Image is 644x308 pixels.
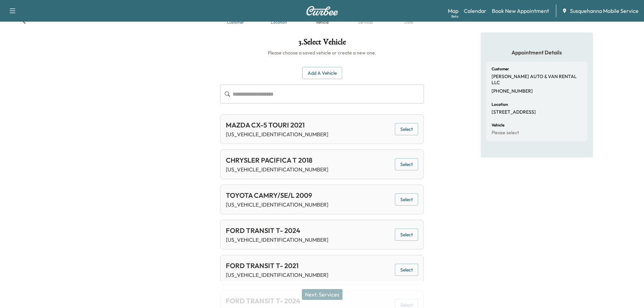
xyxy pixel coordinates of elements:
p: [PERSON_NAME] AUTO & VAN RENTAL LLC [492,74,582,86]
div: Date [404,20,413,24]
p: [US_VEHICLE_IDENTIFICATION_NUMBER] [226,130,328,138]
div: Customer [227,20,244,24]
p: [STREET_ADDRESS] [492,109,536,115]
div: FORD TRANSIT T- 2024 [226,226,328,236]
div: Vehicle [316,20,329,24]
h6: Vehicle [492,123,504,127]
button: Select [395,229,418,241]
h6: Please choose a saved vehicle or create a new one. [220,49,424,56]
p: [US_VEHICLE_IDENTIFICATION_NUMBER] [226,271,328,279]
h6: Customer [492,67,509,71]
p: [US_VEHICLE_IDENTIFICATION_NUMBER] [226,165,328,173]
img: Curbee Logo [306,6,338,16]
button: Select [395,264,418,276]
div: Beta [451,14,458,19]
h6: Location [492,102,508,106]
div: Location [271,20,287,24]
div: FORD TRANSIT T- 2021 [226,261,328,271]
p: [PHONE_NUMBER] [492,88,533,94]
button: Select [395,123,418,136]
div: TOYOTA CAMRY/SE/L 2009 [226,190,328,200]
p: [US_VEHICLE_IDENTIFICATION_NUMBER] [226,200,328,209]
p: [US_VEHICLE_IDENTIFICATION_NUMBER] [226,236,328,244]
button: Select [395,158,418,171]
button: Select [395,193,418,206]
a: MapBeta [448,7,458,15]
h1: 3 . Select Vehicle [220,38,424,49]
div: MAZDA CX-5 TOURI 2021 [226,120,328,130]
h5: Appointment Details [486,49,588,56]
a: Book New Appointment [492,7,549,15]
button: Add a Vehicle [302,67,342,79]
div: CHRYSLER PACIFICA T 2018 [226,155,328,165]
div: Services [358,20,373,24]
span: Susquehanna Mobile Service [570,7,639,15]
a: Calendar [464,7,486,15]
p: Please select [492,130,519,136]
